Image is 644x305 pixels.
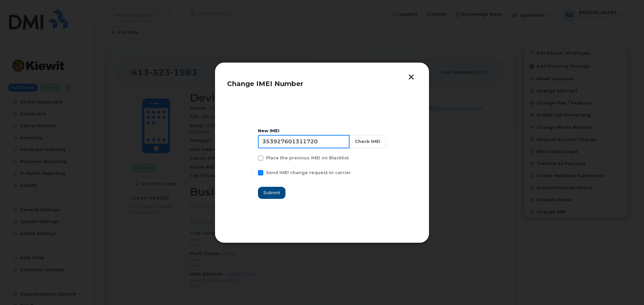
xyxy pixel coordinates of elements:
[349,135,386,148] button: Check IMEI
[266,155,349,160] span: Place the previous IMEI on Blacklist
[250,155,253,159] input: Place the previous IMEI on Blacklist
[250,170,253,173] input: Send IMEI change request to carrier
[227,80,303,88] span: Change IMEI Number
[263,189,280,196] span: Submit
[615,276,639,300] iframe: Messenger Launcher
[266,170,351,175] span: Send IMEI change request to carrier
[258,187,285,199] button: Submit
[258,128,386,134] div: New IMEI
